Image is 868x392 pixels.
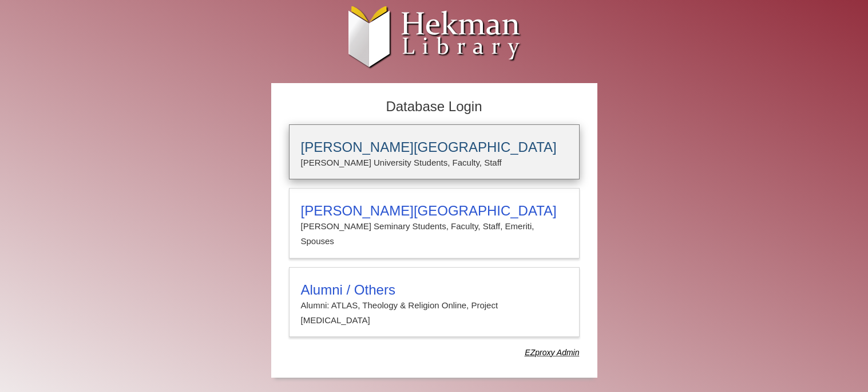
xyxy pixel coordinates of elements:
a: [PERSON_NAME][GEOGRAPHIC_DATA][PERSON_NAME] University Students, Faculty, Staff [289,124,580,179]
p: Alumni: ATLAS, Theology & Religion Online, Project [MEDICAL_DATA] [301,298,568,328]
p: [PERSON_NAME] University Students, Faculty, Staff [301,155,568,170]
h2: Database Login [283,95,585,119]
h3: Alumni / Others [301,282,568,298]
h3: [PERSON_NAME][GEOGRAPHIC_DATA] [301,139,568,155]
a: [PERSON_NAME][GEOGRAPHIC_DATA][PERSON_NAME] Seminary Students, Faculty, Staff, Emeriti, Spouses [289,188,580,258]
p: [PERSON_NAME] Seminary Students, Faculty, Staff, Emeriti, Spouses [301,219,568,249]
dfn: Use Alumni login [525,348,579,357]
summary: Alumni / OthersAlumni: ATLAS, Theology & Religion Online, Project [MEDICAL_DATA] [301,282,568,328]
h3: [PERSON_NAME][GEOGRAPHIC_DATA] [301,203,568,219]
